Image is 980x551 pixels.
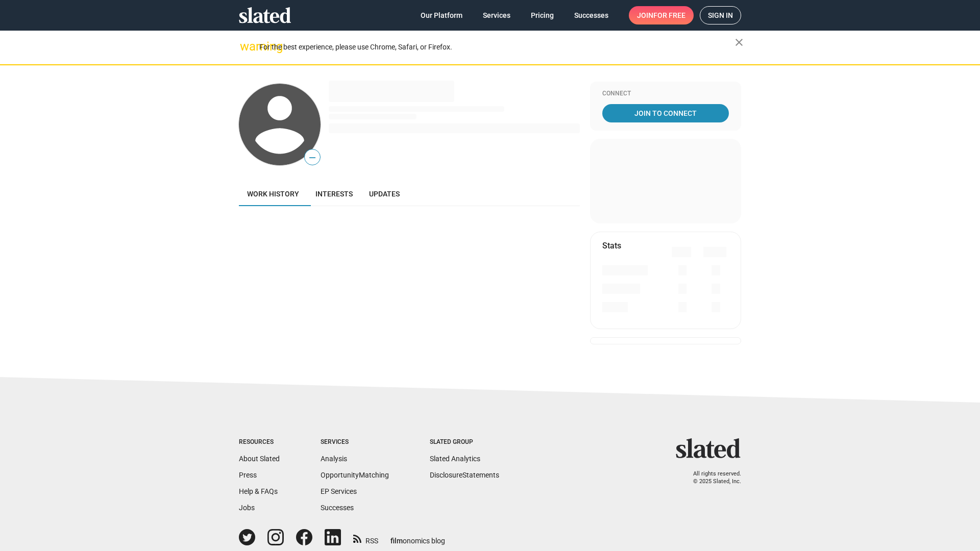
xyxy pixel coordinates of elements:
span: Interests [315,190,353,198]
div: Services [321,438,389,446]
span: Work history [247,190,299,198]
a: Slated Analytics [430,455,480,463]
span: Services [483,6,510,24]
a: About Slated [239,455,280,463]
span: film [390,537,403,545]
mat-icon: close [733,36,745,48]
a: Updates [361,182,408,206]
span: for free [653,6,685,24]
a: Our Platform [412,6,471,24]
a: DisclosureStatements [430,471,499,479]
span: Our Platform [421,6,462,24]
span: Pricing [531,6,554,24]
div: Resources [239,438,280,446]
a: Work history [239,182,307,206]
span: Successes [574,6,608,24]
div: For the best experience, please use Chrome, Safari, or Firefox. [259,40,735,54]
a: RSS [353,530,378,546]
a: Successes [321,504,354,512]
a: Interests [307,182,361,206]
a: Press [239,471,257,479]
span: — [305,151,320,164]
span: Updates [369,190,400,198]
a: Help & FAQs [239,487,278,495]
a: Sign in [700,6,741,24]
mat-card-title: Stats [602,240,621,251]
span: Sign in [708,7,733,24]
div: Slated Group [430,438,499,446]
a: Successes [566,6,617,24]
a: Jobs [239,504,255,512]
div: Connect [602,90,729,98]
a: Join To Connect [602,104,729,122]
a: Services [475,6,519,24]
mat-icon: warning [240,40,252,53]
a: Joinfor free [629,6,694,24]
a: filmonomics blog [390,528,445,546]
span: Join [637,6,685,24]
a: Analysis [321,455,347,463]
span: Join To Connect [604,104,727,122]
a: Pricing [523,6,562,24]
p: All rights reserved. © 2025 Slated, Inc. [682,470,741,485]
a: EP Services [321,487,357,495]
a: OpportunityMatching [321,471,389,479]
